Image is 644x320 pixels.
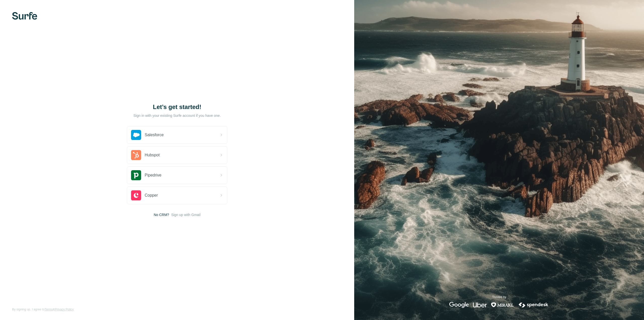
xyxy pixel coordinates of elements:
[145,152,160,158] span: Hubspot
[131,150,141,160] img: hubspot's logo
[127,103,227,111] h1: Let’s get started!
[12,12,37,20] img: Surfe's logo
[45,308,53,311] a: Terms
[131,190,141,200] img: copper's logo
[55,308,74,311] a: Privacy Policy
[491,302,514,308] img: mirakl's logo
[154,212,169,217] span: No CRM?
[449,302,469,308] img: google's logo
[131,170,141,180] img: pipedrive's logo
[473,302,487,308] img: uber's logo
[133,113,221,118] p: Sign in with your existing Surfe account if you have one.
[145,172,162,178] span: Pipedrive
[131,130,141,140] img: salesforce's logo
[171,212,200,217] button: Sign up with Gmail
[518,302,549,308] img: spendesk's logo
[12,307,74,312] span: By signing up, I agree to &
[145,192,158,198] span: Copper
[492,295,506,299] p: Trusted by
[145,132,164,138] span: Salesforce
